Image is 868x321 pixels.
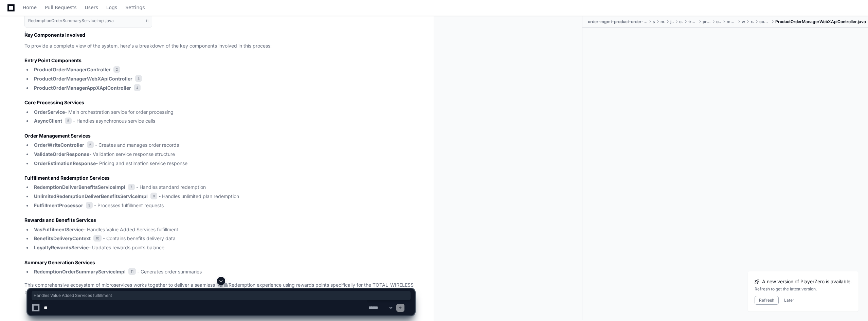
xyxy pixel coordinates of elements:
[670,19,674,24] span: java
[34,109,65,115] strong: OrderService
[34,85,131,91] strong: ProductOrderManagerAppXApiController
[24,42,415,50] p: To provide a complete view of the system, here's a breakdown of the key components involved in th...
[134,84,141,91] span: 4
[24,99,415,106] h3: Core Processing Services
[32,160,415,167] li: - Pricing and estimation service response
[24,217,415,224] h3: Rewards and Benefits Services
[784,298,794,303] button: Later
[85,5,98,10] span: Users
[716,19,721,24] span: order
[34,193,148,199] strong: UnlimitedRedemptionDeliverBenefitsServiceImpl
[762,278,852,285] span: A new version of PlayerZero is available.
[24,259,415,266] h3: Summary Generation Services
[34,227,84,232] strong: VasFulfilmentService
[588,19,647,24] span: order-mgmt-product-order-manager-web-xapi
[125,5,145,10] span: Settings
[93,235,102,242] span: 10
[32,193,415,200] li: - Handles unlimited plan redemption
[34,269,126,274] strong: RedemptionOrderSummaryServiceImpl
[751,19,754,24] span: xapi
[703,19,710,24] span: product
[34,202,83,208] strong: FulfillmentProcessor
[86,202,93,209] span: 9
[150,193,157,199] span: 8
[32,108,415,116] li: - Main orchestration service for order processing
[34,118,62,124] strong: AsyncClient
[742,19,745,24] span: web
[688,19,698,24] span: tracfone
[32,183,415,191] li: - Handles standard redemption
[135,75,142,82] span: 3
[775,19,866,24] span: ProductOrderManagerWebXApiController.java
[128,268,136,275] span: 11
[106,5,117,10] span: Logs
[727,19,737,24] span: manager
[32,117,415,125] li: - Handles asynchronous service calls
[32,150,415,158] li: - Validation service response structure
[679,19,683,24] span: com
[32,226,415,234] li: - Handles Value Added Services fulfillment
[34,160,96,166] strong: OrderEstimationResponse
[755,296,779,305] button: Refresh
[34,293,409,298] span: Handles Value Added Services fulfillment
[34,76,132,82] strong: ProductOrderManagerWebXApiController
[34,235,91,241] strong: BenefitsDeliveryContext
[34,184,125,190] strong: RedemptionDeliverBenefitsServiceImpl
[34,67,111,72] strong: ProductOrderManagerController
[32,268,415,276] li: - Generates order summaries
[24,132,415,139] h3: Order Management Services
[65,118,72,124] span: 5
[32,141,415,149] li: - Creates and manages order records
[146,18,148,23] span: 11
[34,245,89,250] strong: LoyaltyRewardsService
[28,19,114,23] h1: RedemptionOrderSummaryServiceImpl.java
[23,5,37,10] span: Home
[45,5,76,10] span: Pull Requests
[34,142,84,148] strong: OrderWriteController
[653,19,655,24] span: src
[32,244,415,252] li: - Updates rewards points balance
[759,19,770,24] span: controller
[24,32,415,38] h2: Key Components Involved
[34,151,89,157] strong: ValidateOrderResponse
[24,175,415,181] h3: Fulfillment and Redemption Services
[755,286,852,292] div: Refresh to get the latest version.
[24,57,415,64] h3: Entry Point Components
[32,235,415,243] li: - Contains benefits delivery data
[32,202,415,210] li: - Processes fulfillment requests
[113,66,120,73] span: 2
[24,14,152,27] button: RedemptionOrderSummaryServiceImpl.java11
[661,19,665,24] span: main
[87,141,94,148] span: 6
[128,184,135,191] span: 7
